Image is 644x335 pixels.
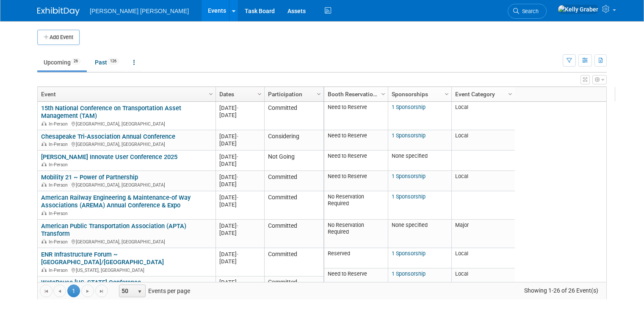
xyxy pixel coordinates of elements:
td: Reserved [324,248,388,268]
a: WateReuse [US_STATE] Conference [41,279,141,286]
div: [DATE] [219,153,260,160]
a: Column Settings [506,87,515,100]
a: American Railway Engineering & Maintenance-of Way Associations (AREMA) Annual Conference & Expo [41,194,191,209]
span: In-Person [49,142,70,147]
span: 50 [119,285,134,297]
span: In-Person [49,121,70,127]
a: Chesapeake Tri-Association Annual Conference [41,133,175,140]
td: Committed [264,248,323,276]
td: Committed [264,220,323,248]
a: Column Settings [315,87,324,100]
span: - [237,223,238,229]
td: Committed [264,191,323,220]
td: Local [451,248,515,268]
img: In-Person Event [41,182,47,187]
div: [DATE] [219,194,260,201]
span: 26 [71,58,80,64]
a: Participation [268,87,318,101]
span: - [237,279,238,285]
span: Go to the last page [98,288,105,295]
span: Column Settings [380,91,387,98]
span: Go to the next page [84,288,91,295]
span: - [237,154,238,160]
div: [GEOGRAPHIC_DATA], [GEOGRAPHIC_DATA] [41,140,212,148]
span: 1 [67,285,80,297]
a: Column Settings [207,87,216,100]
span: select [136,288,143,295]
div: [US_STATE], [GEOGRAPHIC_DATA] [41,266,212,274]
a: 1 Sponsorship [392,132,426,139]
span: Column Settings [507,91,514,98]
a: [PERSON_NAME] Innovate User Conference 2025 [41,153,177,161]
a: Booth Reservation Status [328,87,382,101]
span: Go to the first page [43,288,50,295]
td: Considering [264,130,323,151]
img: In-Person Event [41,239,47,243]
img: In-Person Event [41,162,47,166]
td: Need to Reserve [324,268,388,289]
span: Column Settings [256,91,263,98]
div: [DATE] [219,222,260,229]
td: Committed [264,276,323,297]
span: - [237,105,238,111]
span: In-Person [49,162,70,167]
a: 1 Sponsorship [392,193,426,200]
a: Sponsorships [392,87,446,101]
td: Local [451,171,515,191]
div: [GEOGRAPHIC_DATA], [GEOGRAPHIC_DATA] [41,120,212,127]
td: No Reservation Required [324,220,388,248]
div: [DATE] [219,258,260,265]
div: [DATE] [219,229,260,237]
span: Search [519,8,539,14]
div: [DATE] [219,140,260,147]
td: Need to Reserve [324,130,388,151]
a: Column Settings [379,87,388,100]
td: Need to Reserve [324,171,388,191]
div: [DATE] [219,112,260,119]
td: Local [451,102,515,130]
a: Column Settings [255,87,265,100]
div: [DATE] [219,201,260,208]
a: 1 Sponsorship [392,173,426,179]
img: Kelly Graber [558,5,599,14]
span: In-Person [49,268,70,273]
a: American Public Transportation Association (APTA) Transform [41,222,186,238]
div: [GEOGRAPHIC_DATA], [GEOGRAPHIC_DATA] [41,181,212,188]
td: Major [451,220,515,248]
a: 1 Sponsorship [392,271,426,277]
div: [DATE] [219,173,260,181]
a: Mobility 21 ~ Power of Partnership [41,173,138,181]
td: Need to Reserve [324,102,388,130]
div: [DATE] [219,133,260,140]
img: In-Person Event [41,121,47,126]
button: Add Event [37,30,80,45]
a: Go to the previous page [53,285,66,297]
span: - [237,133,238,140]
div: [DATE] [219,251,260,258]
span: - [237,174,238,180]
td: No Reservation Required [324,191,388,220]
td: Not Going [264,151,323,171]
td: Local [451,130,515,151]
span: Column Settings [443,91,450,98]
a: Go to the last page [95,285,108,297]
span: Events per page [108,285,199,297]
a: Event Category [455,87,509,101]
img: ExhibitDay [37,7,80,16]
td: Committed [264,171,323,191]
a: Go to the next page [81,285,94,297]
span: - [237,194,238,201]
span: In-Person [49,239,70,245]
td: Need to Reserve [324,151,388,171]
div: [DATE] [219,181,260,188]
img: In-Person Event [41,142,47,146]
span: Column Settings [207,91,214,98]
span: - [237,251,238,257]
div: [GEOGRAPHIC_DATA], [GEOGRAPHIC_DATA] [41,238,212,245]
span: Showing 1-26 of 26 Event(s) [517,285,606,296]
a: Dates [219,87,259,101]
span: In-Person [49,182,70,188]
a: Column Settings [442,87,452,100]
a: ENR Infrastructure Forum ~ [GEOGRAPHIC_DATA]/[GEOGRAPHIC_DATA] [41,251,164,266]
span: In-Person [49,211,70,216]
